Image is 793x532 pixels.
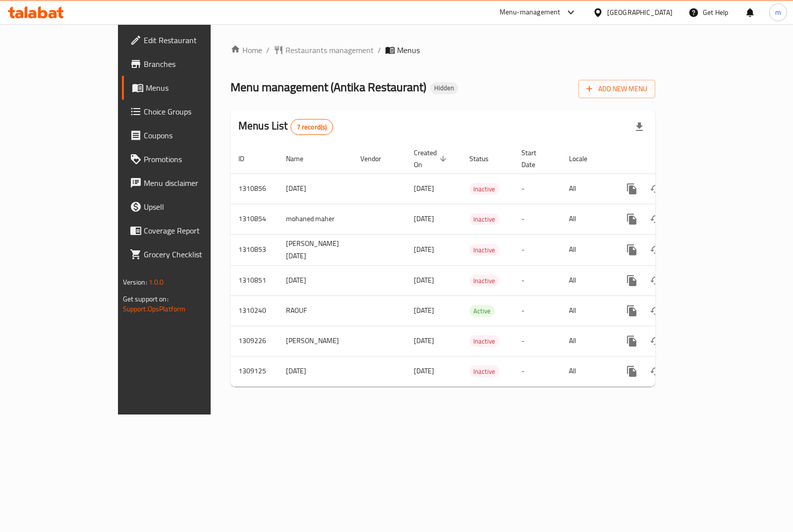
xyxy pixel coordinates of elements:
div: Hidden [430,82,458,94]
td: [PERSON_NAME] [278,326,352,356]
a: Menu disclaimer [122,171,250,195]
span: Created On [414,147,450,171]
td: 1310851 [230,265,278,296]
span: [DATE] [414,304,434,317]
span: Vendor [360,153,394,165]
li: / [378,44,381,56]
td: RAOUF [278,296,352,326]
table: enhanced table [230,144,723,387]
div: Export file [627,115,651,139]
span: Menus [397,44,420,56]
span: [DATE] [414,182,434,195]
h2: Menus List [238,118,333,135]
a: Grocery Checklist [122,242,250,266]
button: more [620,359,644,383]
button: Add New Menu [578,80,655,98]
td: All [561,296,612,326]
span: Locale [569,153,600,165]
a: Support.OpsPlatform [123,302,186,315]
td: All [561,356,612,386]
span: [DATE] [414,274,434,287]
span: Name [286,153,316,165]
span: Status [469,153,502,165]
button: Change Status [644,238,668,262]
div: Total records count [290,119,334,135]
span: Inactive [469,336,499,347]
td: [DATE] [278,174,352,204]
a: Restaurants management [274,44,374,56]
span: Inactive [469,244,499,256]
button: more [620,238,644,262]
button: more [620,329,644,353]
span: 1.0.0 [149,276,164,289]
button: Change Status [644,207,668,231]
td: 1310240 [230,296,278,326]
span: 7 record(s) [291,122,333,132]
td: 1309226 [230,326,278,356]
button: Change Status [644,177,668,201]
a: Coupons [122,123,250,147]
td: [DATE] [278,265,352,296]
a: Choice Groups [122,100,250,123]
div: Inactive [469,244,499,256]
span: Version: [123,276,147,289]
td: - [513,234,561,265]
a: Coverage Report [122,219,250,242]
div: Inactive [469,365,499,377]
span: Inactive [469,214,499,225]
td: All [561,234,612,265]
span: Menu disclaimer [144,177,242,189]
td: - [513,265,561,296]
td: 1310856 [230,174,278,204]
span: Menu management ( Antika Restaurant ) [230,76,426,98]
div: Menu-management [500,6,561,18]
span: Active [469,305,495,317]
div: Inactive [469,183,499,195]
td: All [561,204,612,234]
span: Restaurants management [285,44,374,56]
div: Active [469,305,495,317]
td: mohaned maher [278,204,352,234]
a: Menus [122,76,250,100]
button: more [620,299,644,323]
span: m [775,7,781,18]
div: [GEOGRAPHIC_DATA] [607,7,673,18]
span: Inactive [469,366,499,377]
span: Branches [144,58,242,70]
span: [DATE] [414,364,434,377]
span: Menus [146,82,242,94]
span: [DATE] [414,334,434,347]
a: Edit Restaurant [122,28,250,52]
td: All [561,326,612,356]
button: more [620,207,644,231]
a: Branches [122,52,250,76]
button: more [620,269,644,293]
td: - [513,326,561,356]
span: Promotions [144,153,242,165]
span: Choice Groups [144,106,242,118]
span: Add New Menu [586,83,647,95]
span: Hidden [430,84,458,92]
td: All [561,174,612,204]
button: Change Status [644,299,668,323]
td: - [513,204,561,234]
td: 1310853 [230,234,278,265]
span: [DATE] [414,243,434,256]
span: Inactive [469,275,499,287]
button: Change Status [644,269,668,293]
a: Promotions [122,147,250,171]
th: Actions [612,144,723,174]
nav: breadcrumb [230,44,655,56]
button: Change Status [644,329,668,353]
span: Edit Restaurant [144,34,242,46]
span: ID [238,153,257,165]
td: - [513,174,561,204]
span: Inactive [469,183,499,195]
button: more [620,177,644,201]
span: Coupons [144,129,242,141]
span: Upsell [144,201,242,213]
td: 1309125 [230,356,278,386]
div: Inactive [469,335,499,347]
a: Upsell [122,195,250,219]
